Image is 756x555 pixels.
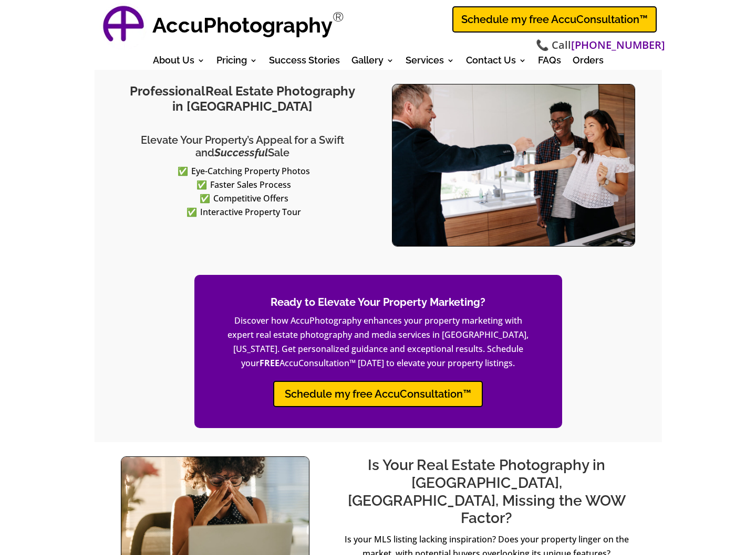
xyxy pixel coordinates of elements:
strong: FREE [260,357,279,369]
a: Services [406,57,454,68]
a: Success Stories [269,57,340,68]
li: Interactive Property Tour [129,205,364,219]
a: Contact Us [466,57,526,68]
a: About Us [153,57,205,68]
em: Successful [214,146,268,159]
a: Schedule my free AccuConsultation™ [452,6,657,33]
a: AccuPhotography Logo - Professional Real Estate Photography and Media Services in Dallas, Texas [100,3,147,50]
strong: AccuPhotography [152,13,333,37]
h2: Elevate Your Property’s Appeal for a Swift and Sale [121,134,364,164]
span: Is Your Real Estate Photography in [GEOGRAPHIC_DATA], [GEOGRAPHIC_DATA], Missing the WOW Factor? [348,456,626,527]
a: FAQs [538,57,561,68]
li: Faster Sales Process [129,178,364,191]
a: Pricing [216,57,257,68]
img: Professional-Real-Estate-Photography-Dallas-Fort-Worth-Realtor-Keys-Buyer [392,84,635,246]
h1: Professional [121,84,364,120]
li: Eye-Catching Property Photos [129,164,364,178]
span: Real Estate Photography [205,83,355,99]
h2: Ready to Elevate Your Property Marketing? [226,296,531,314]
span: 📞 Call [536,38,665,53]
sup: Registered Trademark [333,9,344,25]
li: Competitive Offers [129,191,364,205]
a: Schedule my free AccuConsultation™ [273,381,483,407]
img: AccuPhotography [100,3,147,50]
a: [PHONE_NUMBER] [571,38,665,53]
span: in [GEOGRAPHIC_DATA] [172,99,313,114]
a: Gallery [351,57,394,68]
iframe: Widget - Botsonic [535,186,756,555]
p: Discover how AccuPhotography enhances your property marketing with expert real estate photography... [226,314,531,371]
a: Orders [573,57,604,68]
